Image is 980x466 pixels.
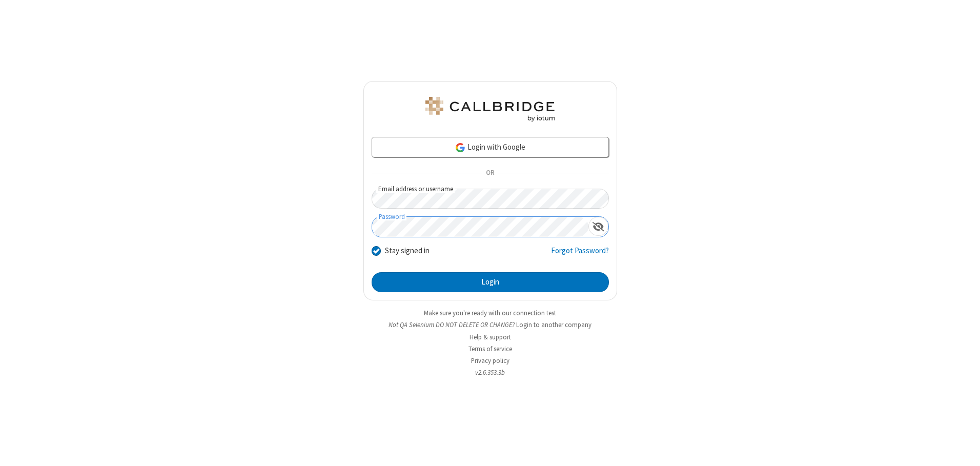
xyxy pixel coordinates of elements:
input: Email address or username [372,189,609,209]
a: Terms of service [468,345,512,353]
button: Login to another company [516,320,591,330]
img: QA Selenium DO NOT DELETE OR CHANGE [423,97,557,121]
label: Stay signed in [385,245,430,257]
a: Help & support [469,333,511,341]
a: Make sure you're ready with our connection test [424,309,556,317]
a: Privacy policy [471,356,509,365]
li: v2.6.353.3b [363,368,617,377]
span: OR [482,166,498,180]
button: Login [372,272,609,293]
iframe: Chat [954,439,972,459]
li: Not QA Selenium DO NOT DELETE OR CHANGE? [363,320,617,330]
input: Password [372,217,588,237]
div: Show password [588,217,608,236]
a: Forgot Password? [551,245,609,265]
img: google-icon.png [455,142,466,153]
a: Login with Google [372,137,609,157]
